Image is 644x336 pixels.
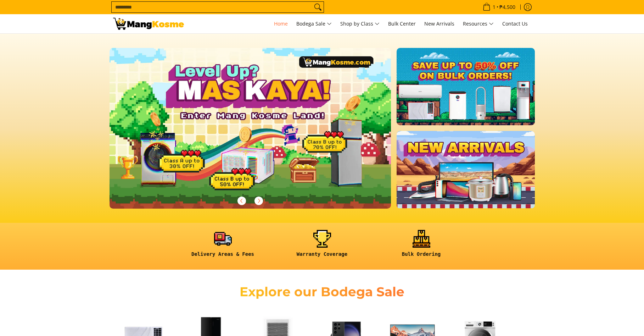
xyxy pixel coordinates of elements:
[385,14,419,33] a: Bulk Center
[499,14,531,33] a: Contact Us
[296,20,332,28] span: Bodega Sale
[421,14,458,33] a: New Arrivals
[502,20,528,27] span: Contact Us
[337,14,383,33] a: Shop by Class
[293,14,335,33] a: Bodega Sale
[251,193,267,209] button: Next
[270,14,291,33] a: Home
[276,230,368,263] a: <h6><strong>Warranty Coverage</strong></h6>
[312,2,324,12] button: Search
[110,48,391,209] img: Gaming desktop banner
[274,20,288,27] span: Home
[219,284,425,300] h2: Explore our Bodega Sale
[424,20,454,27] span: New Arrivals
[191,14,531,33] nav: Main Menu
[234,193,250,209] button: Previous
[340,20,380,28] span: Shop by Class
[498,5,516,10] span: ₱4,500
[492,5,497,10] span: 1
[375,230,467,263] a: <h6><strong>Bulk Ordering</strong></h6>
[463,20,494,28] span: Resources
[459,14,497,33] a: Resources
[113,18,184,30] img: Mang Kosme: Your Home Appliances Warehouse Sale Partner!
[388,20,416,27] span: Bulk Center
[177,230,269,263] a: <h6><strong>Delivery Areas & Fees</strong></h6>
[481,3,517,11] span: •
